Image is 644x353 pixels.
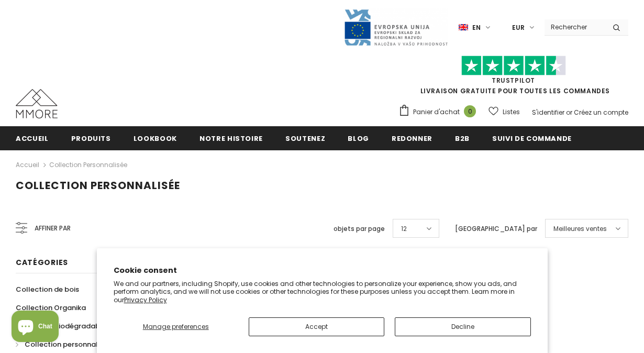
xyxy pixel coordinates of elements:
[413,107,460,117] span: Panier d'achat
[492,126,572,150] a: Suivi de commande
[16,134,49,144] span: Accueil
[343,23,448,31] a: Javni Razpis
[114,265,531,276] h2: Cookie consent
[199,134,263,144] span: Notre histoire
[134,134,177,144] span: Lookbook
[199,126,263,150] a: Notre histoire
[343,8,448,47] img: Javni Razpis
[16,257,68,268] span: Catégories
[553,224,607,234] span: Meilleures ventes
[503,107,520,117] span: Listes
[392,134,432,144] span: Redonner
[398,104,481,120] a: Panier d'achat 0
[16,159,39,171] a: Accueil
[461,56,566,76] img: Faites confiance aux étoiles pilotes
[285,134,325,144] span: soutenez
[532,108,564,117] a: S'identifier
[492,76,535,85] a: TrustPilot
[455,134,470,144] span: B2B
[545,19,605,35] input: Search Site
[143,322,209,331] span: Manage preferences
[492,134,572,144] span: Suivi de commande
[488,103,520,121] a: Listes
[348,126,369,150] a: Blog
[114,317,238,336] button: Manage preferences
[16,303,86,313] span: Collection Organika
[16,126,49,150] a: Accueil
[398,60,628,95] span: LIVRAISON GRATUITE POUR TOUTES LES COMMANDES
[134,126,177,150] a: Lookbook
[348,134,369,144] span: Blog
[16,280,79,299] a: Collection de bois
[395,317,530,336] button: Decline
[114,280,531,304] p: We and our partners, including Shopify, use cookies and other technologies to personalize your ex...
[16,284,79,294] span: Collection de bois
[124,295,167,304] a: Privacy Policy
[285,126,325,150] a: soutenez
[16,178,180,193] span: Collection personnalisée
[566,108,572,117] span: or
[574,108,628,117] a: Créez un compte
[392,126,432,150] a: Redonner
[455,126,470,150] a: B2B
[512,23,525,33] span: EUR
[8,311,62,345] inbox-online-store-chat: Shopify online store chat
[49,160,127,169] a: Collection personnalisée
[459,23,468,32] img: i-lang-1.png
[16,89,58,118] img: Cas MMORE
[71,126,111,150] a: Produits
[249,317,384,336] button: Accept
[464,105,476,117] span: 0
[71,134,111,144] span: Produits
[455,224,537,234] label: [GEOGRAPHIC_DATA] par
[401,224,407,234] span: 12
[472,23,481,33] span: en
[25,339,112,349] span: Collection personnalisée
[16,299,86,317] a: Collection Organika
[35,223,71,234] span: Affiner par
[334,224,385,234] label: objets par page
